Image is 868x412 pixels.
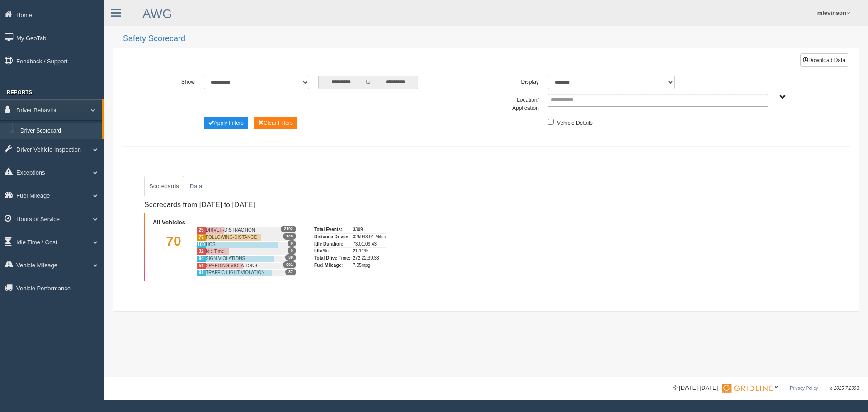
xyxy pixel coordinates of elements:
[283,261,296,268] span: 901
[557,117,593,128] label: Vehicle Details
[142,76,199,86] label: Show
[673,384,859,393] div: © [DATE]-[DATE] - ™
[353,247,386,255] div: 21.11%
[363,76,373,89] span: to
[196,269,206,276] div: 91
[283,233,296,240] span: 140
[196,255,206,262] div: 94
[196,234,206,241] div: 77
[204,117,248,129] button: Change Filter Options
[285,269,296,275] span: 37
[123,34,859,43] h2: Safety Scorecard
[314,227,350,233] div: Total Events:
[353,262,386,269] div: 7.05mpg
[314,241,350,248] div: Idle Duration:
[314,262,350,269] div: Fuel Mileage:
[353,233,386,241] div: 325933.91 Miles
[16,123,102,139] a: Driver Scorecard
[196,241,206,248] div: 100
[486,94,543,112] label: Location/ Application
[353,255,386,262] div: 272.22:39:33
[144,176,184,197] a: Scorecards
[314,255,350,262] div: Total Drive Time:
[353,241,386,248] div: 73.01:06:43
[486,76,543,86] label: Display
[830,386,859,391] span: v. 2025.7.2993
[144,201,415,209] h4: Scorecards from [DATE] to [DATE]
[353,227,386,233] div: 3309
[151,227,196,276] div: 70
[285,254,296,261] span: 39
[790,386,818,391] a: Privacy Policy
[288,240,296,247] span: 0
[281,226,296,232] span: 2192
[722,384,773,393] img: Gridline
[254,117,297,129] button: Change Filter Options
[185,176,207,197] a: Data
[196,248,206,255] div: 32
[288,247,296,254] span: 0
[196,262,206,270] div: 51
[153,219,185,226] b: All Vehicles
[314,247,350,255] div: Idle %:
[800,53,848,67] button: Download Data
[196,227,206,234] div: 25
[314,233,350,241] div: Distance Driven:
[142,7,172,21] a: AWG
